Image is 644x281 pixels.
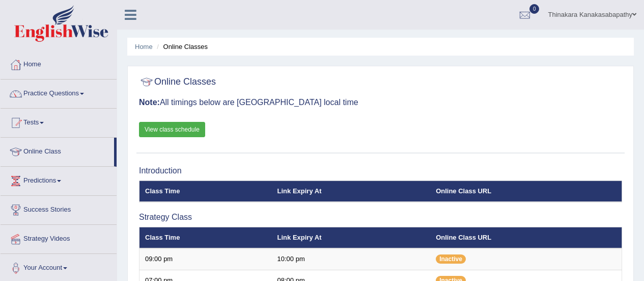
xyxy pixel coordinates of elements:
[436,254,466,264] span: Inactive
[139,98,622,107] h3: All timings below are [GEOGRAPHIC_DATA] local time
[529,4,540,14] span: 0
[430,227,622,248] th: Online Class URL
[135,43,153,50] a: Home
[154,42,208,52] li: Online Classes
[1,109,117,134] a: Tests
[139,227,272,248] th: Class Time
[430,181,622,202] th: Online Class URL
[139,74,216,90] h2: Online Classes
[1,196,117,221] a: Success Stories
[1,80,117,105] a: Practice Questions
[1,254,117,279] a: Your Account
[139,98,160,107] b: Note:
[139,248,272,270] td: 09:00 pm
[1,167,117,192] a: Predictions
[1,225,117,250] a: Strategy Videos
[272,227,431,248] th: Link Expiry At
[272,248,431,270] td: 10:00 pm
[139,213,622,222] h3: Strategy Class
[139,181,272,202] th: Class Time
[272,181,431,202] th: Link Expiry At
[139,166,622,175] h3: Introduction
[1,50,117,76] a: Home
[1,138,114,163] a: Online Class
[139,122,205,137] a: View class schedule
